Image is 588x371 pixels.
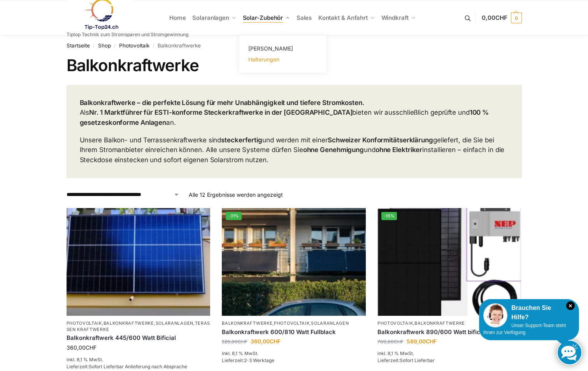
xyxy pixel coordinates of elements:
[222,339,247,345] bdi: 520,00
[80,99,364,107] strong: Balkonkraftwerke – die perfekte Lösung für mehr Unabhängigkeit und tiefere Stromkosten.
[149,43,158,49] span: /
[67,364,187,369] span: Lieferzeit:
[376,146,423,154] strong: ohne Elektriker
[90,43,98,49] span: /
[303,146,364,154] strong: ohne Genehmigung
[274,320,309,326] a: Photovoltaik
[222,328,366,336] a: Balkonkraftwerk 600/810 Watt Fullblack
[244,357,274,363] span: 2-3 Werktage
[67,56,522,75] h1: Balkonkraftwerke
[511,12,522,23] span: 0
[293,0,315,35] a: Sales
[495,14,507,21] span: CHF
[67,191,179,199] select: Shop-Reihenfolge
[67,334,211,342] a: Balkonkraftwerk 445/600 Watt Bificial
[222,357,274,363] span: Lieferzeit:
[377,320,413,326] a: Photovoltaik
[192,14,229,21] span: Solaranlagen
[67,35,522,56] nav: Breadcrumb
[377,320,521,326] p: ,
[377,208,521,316] img: Bificiales Hochleistungsmodul
[89,108,352,116] strong: Nr. 1 Marktführer für ESTI-konforme Steckerkraftwerke in der [GEOGRAPHIC_DATA]
[222,320,272,326] a: Balkonkraftwerke
[80,98,509,128] p: Als bieten wir ausschließlich geprüfte und an.
[377,357,435,363] span: Lieferzeit:
[482,14,507,21] span: 0,00
[377,208,521,316] a: -16%Bificiales Hochleistungsmodul
[377,350,521,357] p: inkl. 8,1 % MwSt.
[407,338,437,345] bdi: 589,00
[566,301,575,310] i: Schließen
[378,0,419,35] a: Windkraft
[297,14,312,21] span: Sales
[80,135,509,165] p: Unsere Balkon- und Terrassenkraftwerke sind und werden mit einer geliefert, die Sie bei Ihrem Str...
[67,208,211,316] img: Solaranlage für den kleinen Balkon
[222,208,366,316] a: -31%2 Balkonkraftwerke
[394,339,404,345] span: CHF
[243,14,283,21] span: Solar-Zubehör
[377,328,521,336] a: Balkonkraftwerk 890/600 Watt bificial Glas/Glas
[238,339,247,345] span: CHF
[67,320,211,332] a: Terassen Kraftwerke
[244,43,322,54] a: [PERSON_NAME]
[80,108,489,126] strong: 100 % gesetzeskonforme Anlagen
[104,320,154,326] a: Balkonkraftwerke
[270,338,281,345] span: CHF
[244,54,322,65] a: Halterungen
[156,320,193,326] a: Solaranlagen
[483,303,507,327] img: Customer service
[315,0,378,35] a: Kontakt & Anfahrt
[414,320,465,326] a: Balkonkraftwerke
[239,0,293,35] a: Solar-Zubehör
[67,320,211,332] p: , , ,
[248,56,279,63] span: Halterungen
[381,14,409,21] span: Windkraft
[483,303,575,322] div: Brauchen Sie Hilfe?
[221,136,262,144] strong: steckerfertig
[222,208,366,316] img: 2 Balkonkraftwerke
[86,344,97,351] span: CHF
[67,356,211,363] p: inkl. 8,1 % MwSt.
[67,32,188,37] p: Tiptop Technik zum Stromsparen und Stromgewinnung
[400,357,435,363] span: Sofort Lieferbar
[89,364,187,369] span: Sofort Lieferbar Anlieferung nach Absprache
[67,42,90,49] a: Startseite
[482,6,521,30] a: 0,00CHF 0
[222,350,366,357] p: inkl. 8,1 % MwSt.
[67,344,97,351] bdi: 360,00
[311,320,349,326] a: Solaranlagen
[483,323,566,335] span: Unser Support-Team steht Ihnen zur Verfügung
[189,191,283,199] p: Alle 12 Ergebnisse werden angezeigt
[248,45,293,52] span: [PERSON_NAME]
[119,42,149,49] a: Photovoltaik
[67,320,102,326] a: Photovoltaik
[189,0,239,35] a: Solaranlagen
[251,338,281,345] bdi: 360,00
[318,14,368,21] span: Kontakt & Anfahrt
[377,339,404,345] bdi: 700,00
[426,338,437,345] span: CHF
[222,320,366,326] p: , ,
[111,43,119,49] span: /
[328,136,433,144] strong: Schweizer Konformitätserklärung
[98,42,111,49] a: Shop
